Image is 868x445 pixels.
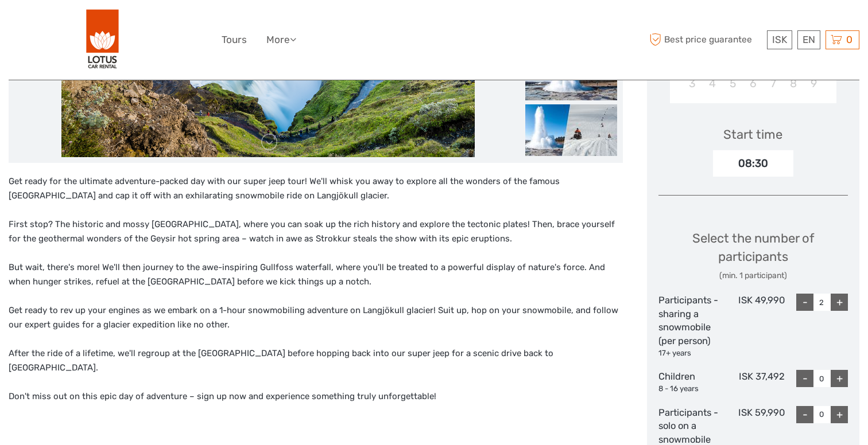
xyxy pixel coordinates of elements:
[784,74,804,93] div: Choose Friday, May 8th, 2026
[647,30,765,49] span: Best price guarantee
[658,384,722,395] div: 8 - 16 years
[266,32,296,48] a: More
[9,174,623,204] p: Get ready for the ultimate adventure-packed day with our super jeep tour! We'll whisk you away to...
[831,370,848,387] div: +
[525,104,617,156] img: c2264e464d0d45bdbed4f5d6d5771a17_slider_thumbnail.jpeg
[9,389,623,404] p: Don't miss out on this epic day of adventure – sign up now and experience something truly unforge...
[831,294,848,311] div: +
[222,32,247,48] a: Tours
[796,294,813,311] div: -
[9,217,623,247] p: First stop? The historic and mossy [GEOGRAPHIC_DATA], where you can soak up the rich history and ...
[9,346,623,376] p: After the ride of a lifetime, we'll regroup at the [GEOGRAPHIC_DATA] before hopping back into our...
[804,74,824,93] div: Choose Saturday, May 9th, 2026
[9,260,623,290] p: But wait, there's more! We'll then journey to the awe-inspiring Gullfoss waterfall, where you'll ...
[683,74,703,93] div: Choose Sunday, May 3rd, 2026
[723,74,743,93] div: Choose Tuesday, May 5th, 2026
[658,348,722,359] div: 17+ years
[658,229,848,282] div: Select the number of participants
[772,34,787,45] span: ISK
[703,74,723,93] div: Choose Monday, May 4th, 2026
[797,30,820,49] div: EN
[86,9,119,71] img: 443-e2bd2384-01f0-477a-b1bf-f993e7f52e7d_logo_big.png
[844,34,854,45] span: 0
[658,270,848,282] div: (min. 1 participant)
[658,294,722,358] div: Participants - sharing a snowmobile (per person)
[796,370,813,387] div: -
[723,126,782,143] div: Start time
[796,406,813,423] div: -
[722,370,785,394] div: ISK 37,492
[713,150,793,177] div: 08:30
[9,303,623,333] p: Get ready to rev up your engines as we embark on a 1-hour snowmobiling adventure on Langjökull gl...
[763,74,783,93] div: Choose Thursday, May 7th, 2026
[831,406,848,423] div: +
[658,370,722,394] div: Children
[16,20,130,29] p: We're away right now. Please check back later!
[743,74,763,93] div: Choose Wednesday, May 6th, 2026
[132,18,146,32] button: Open LiveChat chat widget
[722,294,785,358] div: ISK 49,990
